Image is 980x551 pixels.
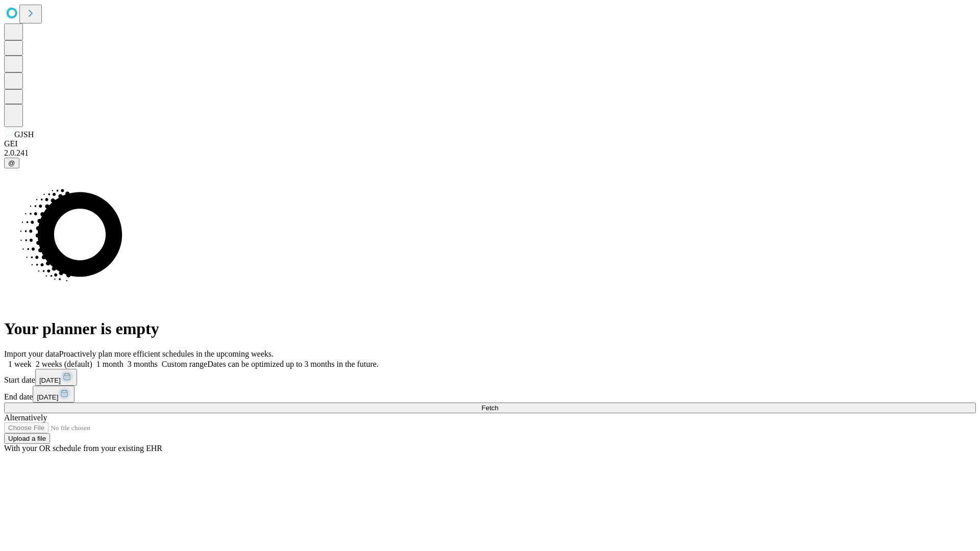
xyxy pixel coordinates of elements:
span: Fetch [481,404,498,412]
button: @ [4,158,19,168]
span: Dates can be optimized up to 3 months in the future. [207,360,378,368]
span: Alternatively [4,413,47,422]
span: Custom range [162,360,207,368]
h1: Your planner is empty [4,319,976,338]
span: 2 weeks (default) [36,360,92,368]
div: Start date [4,369,976,386]
button: Fetch [4,403,976,413]
span: With your OR schedule from your existing EHR [4,444,162,453]
span: [DATE] [39,377,61,384]
span: GJSH [14,130,34,139]
span: 3 months [128,360,158,368]
button: Upload a file [4,433,50,444]
span: @ [8,159,15,167]
div: 2.0.241 [4,148,976,158]
button: [DATE] [35,369,77,386]
span: [DATE] [37,393,58,401]
div: End date [4,386,976,403]
button: [DATE] [33,386,75,403]
div: GEI [4,139,976,148]
span: 1 week [8,360,32,368]
span: Proactively plan more efficient schedules in the upcoming weeks. [59,349,274,358]
span: 1 month [96,360,124,368]
span: Import your data [4,349,59,358]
